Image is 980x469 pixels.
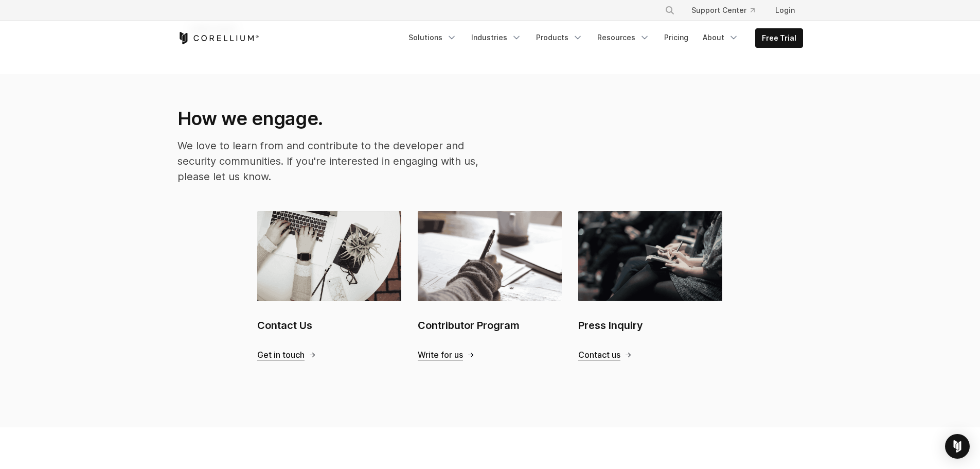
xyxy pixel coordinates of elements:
a: Contact Us Contact Us Get in touch [257,211,401,360]
h2: Press Inquiry [578,318,722,333]
img: Contributor Program [418,211,562,301]
a: Corellium Home [177,32,259,44]
h2: Contact Us [257,318,401,333]
span: Write for us [418,350,463,360]
a: Free Trial [756,29,803,47]
a: Support Center [683,1,763,20]
button: Search [661,1,679,20]
a: Contributor Program Contributor Program Write for us [418,211,562,360]
p: We love to learn from and contribute to the developer and security communities. If you're interes... [177,138,480,184]
img: Contact Us [257,211,401,301]
a: Login [767,1,803,20]
a: Pricing [658,28,694,47]
a: Products [530,28,589,47]
a: About [697,28,745,47]
h2: How we engage. [177,107,480,130]
h2: Contributor Program [418,318,562,333]
a: Industries [465,28,528,47]
a: Press Inquiry Press Inquiry Contact us [578,211,722,360]
img: Press Inquiry [578,211,722,301]
div: Navigation Menu [652,1,803,20]
div: Open Intercom Messenger [945,434,970,459]
div: Navigation Menu [402,28,803,48]
span: Contact us [578,350,620,360]
a: Solutions [402,28,463,47]
span: Get in touch [257,350,305,360]
a: Resources [591,28,656,47]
